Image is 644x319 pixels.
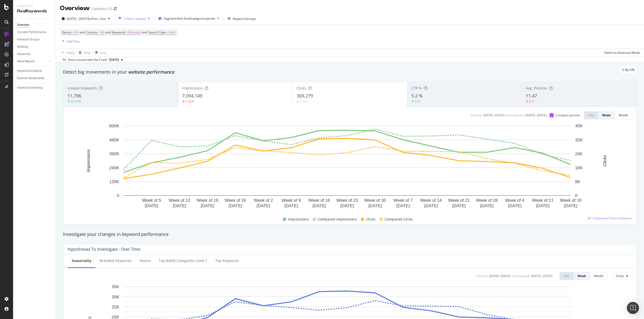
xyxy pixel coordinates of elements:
[100,29,104,36] span: All
[75,29,78,36] span: All
[511,274,530,278] div: vs Compared :
[602,155,607,167] text: Clicks
[525,113,547,117] div: [DATE] - [DATE]
[619,113,628,117] div: Month
[17,4,52,8] div: Analytics
[197,198,218,203] text: Week of 19
[142,30,147,34] span: and
[584,111,598,119] button: Day
[564,203,578,208] text: [DATE]
[536,203,550,208] text: [DATE]
[112,304,119,309] text: 25K
[17,68,42,74] div: Keywords Explorer
[63,231,637,238] div: Investigate your changes in keyword performance
[424,203,438,208] text: [DATE]
[471,113,482,117] div: Current:
[107,57,125,63] button: [DATE]
[169,29,175,36] span: Web
[117,193,119,198] text: 0
[17,44,52,49] a: Ranking
[145,203,158,208] text: [DATE]
[17,37,39,42] div: Keyword Groups
[590,272,608,280] button: Month
[79,30,85,34] span: and
[109,166,119,170] text: 240K
[257,203,270,208] text: [DATE]
[67,93,81,99] span: 11,796
[229,203,242,208] text: [DATE]
[336,198,358,203] text: Week of 23
[300,99,308,104] div: 1.39%
[86,30,97,34] span: Country
[483,113,505,117] div: [DATE] - [DATE]
[308,198,330,203] text: Week of 16
[506,113,524,117] div: vs Compared :
[17,85,52,90] a: Keyword Sampling
[105,30,110,34] span: and
[594,274,603,278] div: Month
[17,85,43,90] div: Keyword Sampling
[159,258,207,263] div: Top Botify-categories Level 1
[615,111,632,119] button: Month
[98,30,100,34] span: =
[297,86,306,90] span: Clicks
[109,58,119,62] span: 2025 Aug. 18th
[67,86,97,90] span: Unique Keywords
[60,38,80,44] button: Add Filter
[560,198,582,203] text: Week of 18
[575,138,583,142] text: 32K
[77,48,91,57] button: Clear
[17,51,30,57] div: Keywords
[297,101,299,102] img: Equal
[156,15,221,23] button: Segment:Non-food/categorias/jardin
[575,193,577,198] text: 0
[89,17,106,21] span: vs Prev. Year
[17,68,52,74] a: Keywords Explorer
[164,16,215,21] span: Segment: Non-food/categorias/jardin
[215,258,239,263] div: Top Keywords
[526,86,547,90] span: Avg. Position
[531,274,552,278] div: [DATE] - [DATE]
[72,30,74,34] span: =
[556,113,580,117] div: Compare periods
[575,179,580,184] text: 8K
[129,29,141,36] span: Branded
[112,30,125,34] span: Keywords
[140,258,151,263] div: Device
[575,166,583,170] text: 16K
[86,149,91,172] text: Impressions
[17,59,35,64] div: More Reports
[602,48,640,57] button: Switch to Advanced Mode
[167,30,168,34] span: =
[68,58,107,62] div: Data crossed with the Crawl
[112,284,119,289] text: 35K
[526,93,537,99] span: 11.47
[340,203,354,208] text: [DATE]
[578,274,586,278] div: Week
[602,113,611,117] div: Week
[575,151,583,156] text: 24K
[420,198,442,203] text: Week of 14
[72,258,92,263] div: Seasonality
[114,7,117,11] div: arrow-right-arrow-left
[68,123,627,210] div: A chart.
[225,198,246,203] text: Week of 26
[415,99,421,103] div: 0.47
[226,15,258,23] button: Keyword Groups
[385,216,413,222] span: Compared Clicks
[173,203,186,208] text: [DATE]
[574,272,590,280] button: Week
[17,30,46,35] div: Content Performance
[109,124,119,128] text: 600K
[17,22,29,28] div: Overview
[588,113,594,117] div: Day
[619,66,637,73] div: legacy label
[112,294,119,299] text: 30K
[17,51,52,57] a: Keywords
[288,216,309,222] span: Impressions
[148,30,166,34] span: Search Type
[254,198,273,203] text: Week of 2
[368,203,382,208] text: [DATE]
[169,198,190,203] text: Week of 12
[575,124,583,128] text: 40K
